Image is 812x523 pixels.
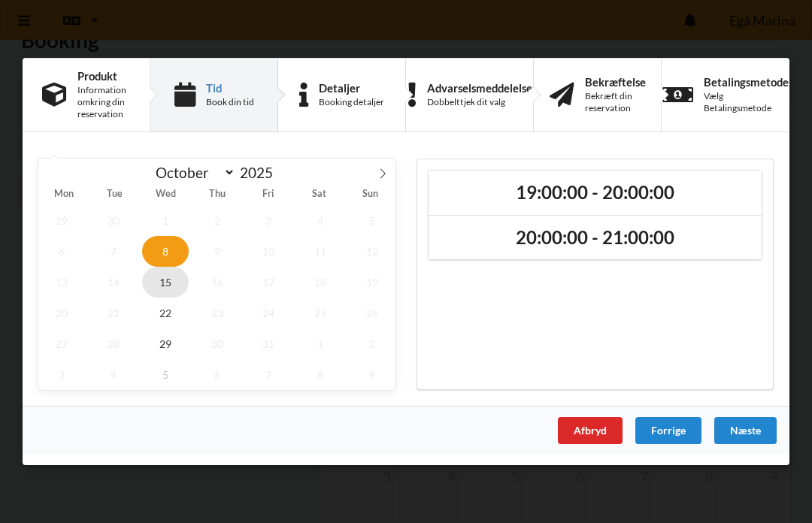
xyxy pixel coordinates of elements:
[297,298,344,328] span: October 25, 2025
[38,359,85,390] span: November 3, 2025
[192,190,243,200] span: Thu
[297,359,344,390] span: November 8, 2025
[77,70,130,82] div: Produkt
[558,417,623,444] div: Afbryd
[90,205,137,236] span: September 30, 2025
[142,359,189,390] span: November 5, 2025
[90,328,137,359] span: October 28, 2025
[90,359,137,390] span: November 4, 2025
[235,164,285,181] input: Year
[349,267,395,298] span: October 19, 2025
[704,76,789,88] div: Betalingsmetode
[585,76,646,88] div: Bekræftelse
[349,205,395,236] span: October 5, 2025
[319,82,384,94] div: Detaljer
[38,205,85,236] span: September 29, 2025
[90,236,137,267] span: October 7, 2025
[206,82,254,94] div: Tid
[194,236,241,267] span: October 9, 2025
[246,205,292,236] span: October 3, 2025
[142,328,189,359] span: October 29, 2025
[246,267,292,298] span: October 17, 2025
[297,267,344,298] span: October 18, 2025
[246,298,292,328] span: October 24, 2025
[194,359,241,390] span: November 6, 2025
[246,359,292,390] span: November 7, 2025
[149,163,236,182] select: Month
[90,298,137,328] span: October 21, 2025
[297,205,344,236] span: October 4, 2025
[297,328,344,359] span: November 1, 2025
[297,236,344,267] span: October 11, 2025
[585,90,646,114] div: Bekræft din reservation
[38,190,89,200] span: Mon
[38,328,85,359] span: October 27, 2025
[246,236,292,267] span: October 10, 2025
[349,328,395,359] span: November 2, 2025
[349,236,395,267] span: October 12, 2025
[142,236,189,267] span: October 8, 2025
[439,181,751,204] h2: 19:00:00 - 20:00:00
[38,236,85,267] span: October 6, 2025
[194,328,241,359] span: October 30, 2025
[141,190,192,200] span: Wed
[242,190,293,200] span: Fri
[246,328,292,359] span: October 31, 2025
[38,298,85,328] span: October 20, 2025
[344,190,395,200] span: Sun
[293,190,344,200] span: Sat
[194,298,241,328] span: October 23, 2025
[142,205,189,236] span: October 1, 2025
[194,205,241,236] span: October 2, 2025
[142,267,189,298] span: October 15, 2025
[77,84,130,120] div: Information omkring din reservation
[714,417,777,444] div: Næste
[427,96,532,108] div: Dobbelttjek dit valg
[90,267,137,298] span: October 14, 2025
[319,96,384,108] div: Booking detaljer
[206,96,254,108] div: Book din tid
[704,90,789,114] div: Vælg Betalingsmetode
[89,190,141,200] span: Tue
[439,226,751,249] h2: 20:00:00 - 21:00:00
[194,267,241,298] span: October 16, 2025
[38,267,85,298] span: October 13, 2025
[349,359,395,390] span: November 9, 2025
[635,417,701,444] div: Forrige
[142,298,189,328] span: October 22, 2025
[427,82,532,94] div: Advarselsmeddelelse
[349,298,395,328] span: October 26, 2025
